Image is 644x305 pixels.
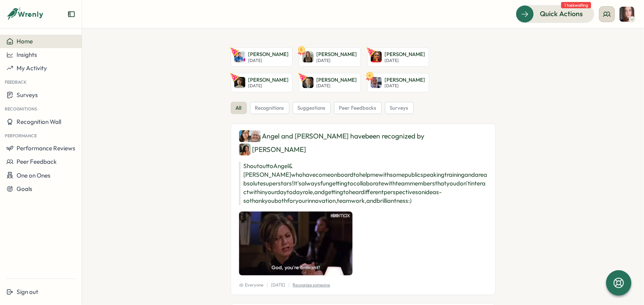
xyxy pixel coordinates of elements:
a: 8Niamh Linton[PERSON_NAME][DATE] [299,47,361,67]
div: Angel and [PERSON_NAME] have been recognized by [239,130,487,155]
p: [DATE] [385,58,426,63]
img: Sandy Feriz [371,51,382,62]
text: 8 [300,47,302,52]
p: [DATE] [317,83,357,88]
span: Home [17,37,33,45]
div: [PERSON_NAME] [239,144,306,155]
span: One on Ones [17,172,50,179]
a: Paul Hemsley[PERSON_NAME][DATE] [231,47,293,67]
a: Bill Warshauer[PERSON_NAME][DATE] [299,73,361,92]
span: Quick Actions [540,9,583,19]
span: Recognition Wall [17,118,61,125]
span: suggestions [298,105,326,112]
p: [DATE] [248,83,289,88]
span: recognitions [255,105,284,112]
span: Insights [17,51,37,58]
p: | [267,282,268,288]
span: Goals [17,185,32,193]
img: Allyn Neal [620,7,635,22]
p: [PERSON_NAME] [248,51,289,58]
span: Sign out [17,288,38,296]
p: [DATE] [248,58,289,63]
span: peer feedbacks [339,105,377,112]
img: Paul Hemsley [234,51,245,62]
p: [DATE] [271,282,286,288]
p: [PERSON_NAME] [317,77,357,84]
p: [PERSON_NAME] [385,77,426,84]
img: Viveca Riley [239,144,251,155]
p: Shoutout to Angel & [PERSON_NAME] who have come on board to help me with some public speaking tra... [239,162,487,205]
p: [DATE] [317,58,357,63]
span: My Activity [17,64,47,72]
img: Arron Jennings [234,77,245,88]
img: Niamh Linton [302,51,314,62]
p: Recognize someone [293,282,330,288]
img: Bill Warshauer [302,77,314,88]
span: Peer Feedback [17,158,57,165]
img: Simon Downes [249,130,261,142]
img: Recognition Image [239,211,353,275]
text: 4 [368,72,371,78]
span: Everyone [239,282,264,288]
span: Surveys [17,91,38,99]
button: Expand sidebar [67,10,75,18]
p: [PERSON_NAME] [385,51,426,58]
a: Arron Jennings[PERSON_NAME][DATE] [231,73,293,92]
a: 4David Wall[PERSON_NAME][DATE] [367,73,429,92]
p: [DATE] [385,83,426,88]
span: 1 task waiting [561,2,591,8]
span: Performance Reviews [17,144,75,152]
p: [PERSON_NAME] [317,51,357,58]
img: David Wall [371,77,382,88]
p: [PERSON_NAME] [248,77,289,84]
p: | [289,282,290,288]
button: Quick Actions [516,5,594,22]
a: Sandy Feriz[PERSON_NAME][DATE] [367,47,429,67]
img: Angel Yebra [239,130,251,142]
span: all [236,105,242,112]
span: surveys [390,105,409,112]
